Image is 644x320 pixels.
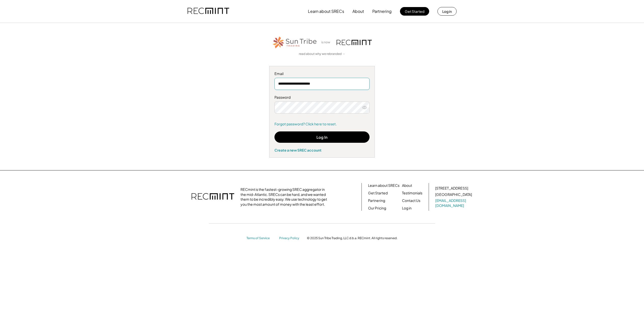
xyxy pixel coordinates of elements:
[352,6,364,16] button: About
[400,7,429,16] button: Get Started
[279,236,302,240] a: Privacy Policy
[274,131,370,143] button: Log In
[368,191,388,196] a: Get Started
[402,198,420,203] a: Contact Us
[372,6,392,16] button: Partnering
[247,236,274,240] a: Terms of Service
[320,40,334,45] div: is now
[368,206,386,211] a: Our Pricing
[402,206,412,211] a: Log in
[368,183,399,188] a: Learn about SRECs
[308,6,344,16] button: Learn about SRECs
[274,71,370,76] div: Email
[435,198,473,208] a: [EMAIL_ADDRESS][DOMAIN_NAME]
[337,40,372,45] img: recmint-logotype%403x.png
[274,148,370,152] div: Create a new SREC account
[402,183,412,188] a: About
[240,187,330,207] div: RECmint is the fastest-growing SREC aggregator in the mid-Atlantic. SRECs can be hard, and we wan...
[402,191,422,196] a: Testimonials
[274,122,370,127] a: Forgot password? Click here to reset.
[191,188,234,206] img: recmint-logotype%403x.png
[272,35,317,49] img: STT_Horizontal_Logo%2B-%2BColor.png
[187,3,229,20] img: recmint-logotype%403x.png
[435,192,472,197] div: [GEOGRAPHIC_DATA]
[437,7,457,16] button: Log in
[274,95,370,100] div: Password
[368,198,385,203] a: Partnering
[299,52,345,56] a: read about why we rebranded →
[307,236,397,240] div: © 2025 Sun Tribe Trading, LLC d.b.a. RECmint. All rights reserved.
[435,186,468,191] div: [STREET_ADDRESS]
